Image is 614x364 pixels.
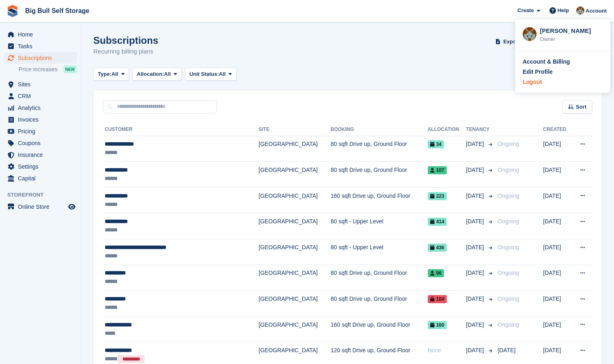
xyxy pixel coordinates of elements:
[331,291,428,317] td: 80 sqft Drive up, Ground Floor
[103,123,259,136] th: Customer
[331,265,428,291] td: 80 sqft Drive up, Ground Floor
[18,149,67,161] span: Insurance
[503,38,520,46] span: Export
[112,70,118,78] span: All
[259,187,331,213] td: [GEOGRAPHIC_DATA]
[466,269,485,277] span: [DATE]
[523,68,603,76] a: Edit Profile
[19,66,58,73] span: Price increases
[543,239,571,265] td: [DATE]
[543,291,571,317] td: [DATE]
[523,58,570,66] div: Account & Billing
[543,265,571,291] td: [DATE]
[498,167,519,173] span: Ongoing
[331,136,428,162] td: 80 sqft Drive up, Ground Floor
[259,291,331,317] td: [GEOGRAPHIC_DATA]
[543,136,571,162] td: [DATE]
[4,90,77,102] a: menu
[18,102,67,113] span: Analytics
[498,141,519,147] span: Ongoing
[4,41,77,52] a: menu
[498,347,515,353] span: [DATE]
[18,126,67,137] span: Pricing
[259,162,331,188] td: [GEOGRAPHIC_DATA]
[331,239,428,265] td: 80 sqft - Upper Level
[498,321,519,328] span: Ongoing
[4,173,77,184] a: menu
[466,166,485,174] span: [DATE]
[466,140,485,148] span: [DATE]
[498,270,519,276] span: Ongoing
[18,137,67,149] span: Coupons
[543,162,571,188] td: [DATE]
[466,321,485,329] span: [DATE]
[586,7,607,15] span: Account
[331,316,428,342] td: 160 sqft Drive up, Ground Floor
[498,193,519,199] span: Ongoing
[523,78,603,86] a: Logout
[331,162,428,188] td: 80 sqft Drive up, Ground Floor
[428,123,466,136] th: Allocation
[7,191,81,199] span: Storefront
[466,123,494,136] th: Tenancy
[18,173,67,184] span: Capital
[219,70,226,78] span: All
[576,6,584,15] img: Mike Llewellen Palmer
[259,213,331,239] td: [GEOGRAPHIC_DATA]
[22,4,93,17] a: Big Bull Self Storage
[428,166,447,174] span: 107
[98,70,112,78] span: Type:
[259,316,331,342] td: [GEOGRAPHIC_DATA]
[543,123,571,136] th: Created
[466,217,485,226] span: [DATE]
[164,70,171,78] span: All
[18,90,67,102] span: CRM
[18,29,67,40] span: Home
[4,114,77,125] a: menu
[543,187,571,213] td: [DATE]
[331,213,428,239] td: 80 sqft - Upper Level
[428,346,466,355] div: None
[4,137,77,149] a: menu
[523,58,603,66] a: Account & Billing
[540,35,603,43] div: Owner
[18,114,67,125] span: Invoices
[540,26,603,34] div: [PERSON_NAME]
[4,126,77,137] a: menu
[331,187,428,213] td: 160 sqft Drive up, Ground Floor
[331,123,428,136] th: Booking
[466,295,485,303] span: [DATE]
[259,136,331,162] td: [GEOGRAPHIC_DATA]
[428,218,447,226] span: 414
[428,269,444,277] span: 96
[4,149,77,161] a: menu
[428,192,447,200] span: 223
[498,218,519,225] span: Ongoing
[517,6,534,15] span: Create
[428,140,444,148] span: 34
[18,201,67,212] span: Online Store
[523,27,536,41] img: Mike Llewellen Palmer
[428,244,447,252] span: 436
[523,68,553,76] div: Edit Profile
[543,316,571,342] td: [DATE]
[18,79,67,90] span: Sites
[4,201,77,212] a: menu
[18,161,67,172] span: Settings
[428,321,447,329] span: 160
[19,65,77,74] a: Price increases NEW
[494,35,530,48] button: Export
[18,52,67,64] span: Subscriptions
[4,52,77,64] a: menu
[4,102,77,113] a: menu
[498,244,519,251] span: Ongoing
[259,265,331,291] td: [GEOGRAPHIC_DATA]
[93,68,129,81] button: Type: All
[185,68,237,81] button: Unit Status: All
[190,70,219,78] span: Unit Status:
[428,295,447,303] span: 104
[466,192,485,200] span: [DATE]
[93,35,158,46] h1: Subscriptions
[4,29,77,40] a: menu
[63,65,77,73] div: NEW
